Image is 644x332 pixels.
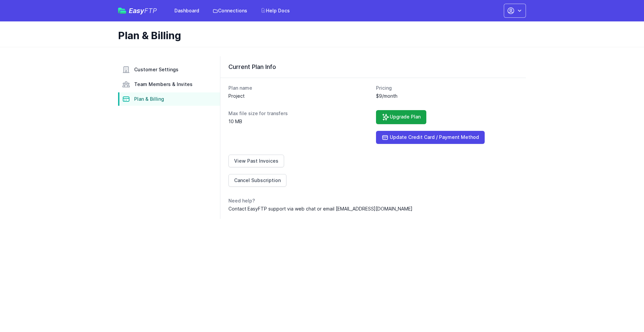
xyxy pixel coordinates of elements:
[228,205,518,212] dd: Contact EasyFTP support via web chat or email [EMAIL_ADDRESS][DOMAIN_NAME]
[228,85,371,91] dt: Plan name
[209,5,251,17] a: Connections
[118,8,126,14] img: easyftp_logo.png
[376,131,485,144] a: Update Credit Card / Payment Method
[376,85,518,91] dt: Pricing
[170,5,203,17] a: Dashboard
[228,197,518,204] dt: Need help?
[134,66,178,73] span: Customer Settings
[118,78,220,91] a: Team Members & Invites
[228,174,286,187] a: Cancel Subscription
[228,110,371,117] dt: Max file size for transfers
[376,93,518,99] dd: $9/month
[228,118,371,125] dd: 10 MB
[134,81,193,88] span: Team Members & Invites
[228,93,371,99] dd: Project
[228,155,284,167] a: View Past Invoices
[144,7,157,15] span: FTP
[134,96,164,102] span: Plan & Billing
[118,29,521,41] h1: Plan & Billing
[228,63,518,71] h3: Current Plan Info
[118,63,220,76] a: Customer Settings
[376,110,426,124] a: Upgrade Plan
[118,92,220,106] a: Plan & Billing
[129,7,157,14] span: Easy
[118,7,157,14] a: EasyFTP
[257,5,294,17] a: Help Docs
